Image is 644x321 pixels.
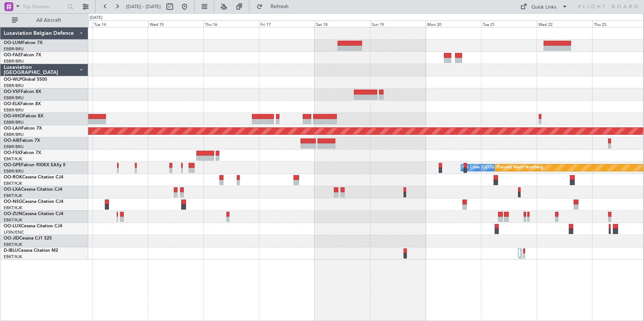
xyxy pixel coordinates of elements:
span: OO-JID [4,236,19,241]
span: Refresh [264,4,295,9]
span: OO-HHO [4,114,23,118]
a: OO-FAEFalcon 7X [4,53,41,57]
div: Planned Maint Nurnberg [497,162,543,173]
a: OO-GPEFalcon 900EX EASy II [4,163,65,167]
span: OO-AIE [4,138,20,143]
span: OO-LXA [4,187,21,192]
span: OO-FAE [4,53,21,57]
div: Wed 22 [537,20,592,27]
a: OO-HHOFalcon 8X [4,114,43,118]
div: [DATE] [90,15,102,21]
div: Sun 19 [370,20,426,27]
a: OO-LUMFalcon 7X [4,41,43,45]
a: EBKT/KJK [4,156,22,162]
div: Wed 15 [148,20,204,27]
a: EBKT/KJK [4,181,22,186]
div: Quick Links [531,4,557,11]
span: OO-GPE [4,163,21,167]
a: EBBR/BRU [4,120,24,125]
a: EBBR/BRU [4,46,24,52]
div: No Crew [GEOGRAPHIC_DATA] ([GEOGRAPHIC_DATA] National) [463,162,587,173]
a: OO-ZUNCessna Citation CJ4 [4,212,63,216]
div: Tue 21 [481,20,537,27]
a: OO-LUXCessna Citation CJ4 [4,224,62,228]
a: OO-ROKCessna Citation CJ4 [4,175,63,180]
span: OO-VSF [4,90,21,94]
a: EBBR/BRU [4,144,24,150]
a: EBKT/KJK [4,254,22,260]
div: Thu 16 [203,20,259,27]
button: All Aircraft [8,14,80,26]
span: All Aircraft [19,18,78,23]
a: D-IBLUCessna Citation M2 [4,248,58,253]
a: OO-LXACessna Citation CJ4 [4,187,62,192]
a: EBBR/BRU [4,107,24,113]
a: OO-LAHFalcon 7X [4,126,42,131]
button: Refresh [253,1,298,13]
button: Quick Links [517,1,571,13]
a: OO-ELKFalcon 8X [4,102,41,106]
div: Fri 17 [259,20,315,27]
a: EBBR/BRU [4,58,24,64]
span: OO-FSX [4,151,21,155]
a: OO-VSFFalcon 8X [4,90,41,94]
a: OO-NSGCessna Citation CJ4 [4,200,63,204]
input: Trip Number [23,1,65,12]
a: EBKT/KJK [4,217,22,223]
a: OO-AIEFalcon 7X [4,138,40,143]
a: EBKT/KJK [4,205,22,211]
span: OO-ZUN [4,212,22,216]
span: OO-NSG [4,200,22,204]
div: Mon 20 [426,20,481,27]
a: EBKT/KJK [4,193,22,198]
span: D-IBLU [4,248,18,253]
span: OO-WLP [4,77,22,82]
span: OO-LAH [4,126,21,131]
a: EBBR/BRU [4,132,24,137]
a: OO-FSXFalcon 7X [4,151,41,155]
span: [DATE] - [DATE] [126,3,161,10]
span: OO-LUM [4,41,22,45]
a: EBBR/BRU [4,95,24,101]
a: OO-JIDCessna CJ1 525 [4,236,52,241]
a: EBKT/KJK [4,242,22,247]
span: OO-ELK [4,102,20,106]
span: OO-LUX [4,224,21,228]
a: EBBR/BRU [4,83,24,88]
div: Tue 14 [93,20,148,27]
span: OO-ROK [4,175,22,180]
div: Sat 18 [315,20,370,27]
a: OO-WLPGlobal 5500 [4,77,47,82]
a: LFSN/ENC [4,230,24,235]
a: EBBR/BRU [4,168,24,174]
